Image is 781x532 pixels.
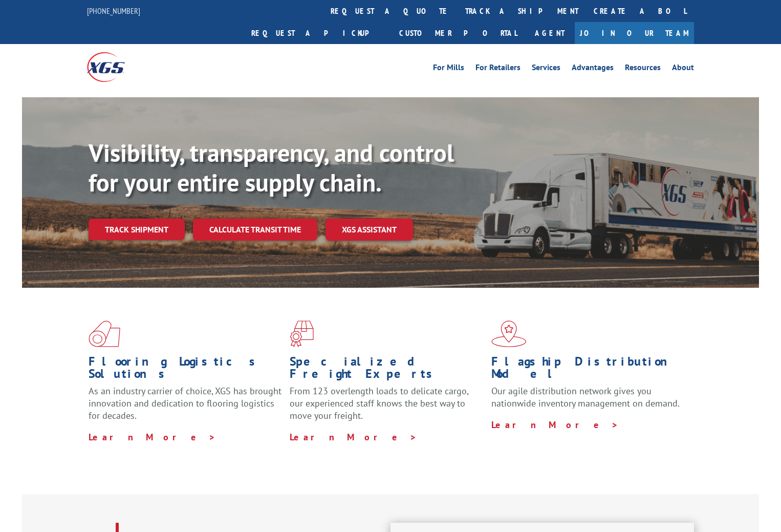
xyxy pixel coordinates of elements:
a: XGS ASSISTANT [326,219,413,241]
img: xgs-icon-focused-on-flooring-red [290,321,314,347]
img: xgs-icon-total-supply-chain-intelligence-red [89,321,120,347]
a: Customer Portal [392,22,525,44]
h1: Specialized Freight Experts [290,355,483,385]
a: About [672,63,694,75]
a: Agent [525,22,575,44]
p: From 123 overlength loads to delicate cargo, our experienced staff knows the best way to move you... [290,385,483,431]
b: Visibility, transparency, and control for your entire supply chain. [89,137,454,198]
a: Advantages [572,63,614,75]
a: Resources [625,63,661,75]
h1: Flagship Distribution Model [491,355,685,385]
a: [PHONE_NUMBER] [87,6,140,16]
a: For Retailers [475,63,520,75]
a: Join Our Team [575,22,694,44]
span: As an industry carrier of choice, XGS has brought innovation and dedication to flooring logistics... [89,385,281,421]
a: Learn More > [491,419,619,431]
a: Learn More > [89,431,216,443]
img: xgs-icon-flagship-distribution-model-red [491,321,527,347]
a: For Mills [433,63,464,75]
a: Services [532,63,560,75]
a: Learn More > [290,431,417,443]
h1: Flooring Logistics Solutions [89,355,282,385]
a: Track shipment [89,219,185,240]
span: Our agile distribution network gives you nationwide inventory management on demand. [491,385,680,409]
a: Request a pickup [244,22,392,44]
a: Calculate transit time [193,219,317,241]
